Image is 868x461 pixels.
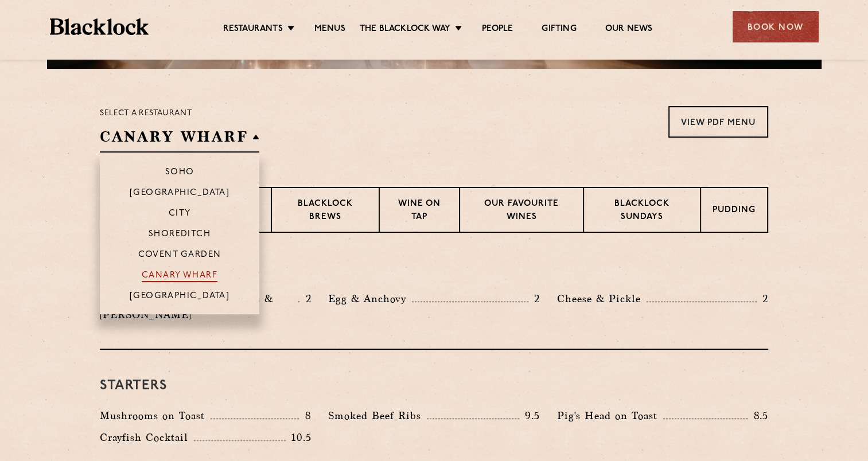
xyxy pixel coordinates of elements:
[472,198,571,225] p: Our favourite wines
[50,18,149,35] img: BL_Textured_Logo-footer-cropped.svg
[519,408,540,423] p: 9.5
[605,24,653,36] a: Our News
[328,291,412,307] p: Egg & Anchovy
[748,408,768,423] p: 8.5
[668,106,768,138] a: View PDF Menu
[169,209,191,220] p: City
[391,198,447,225] p: Wine on Tap
[149,229,211,241] p: Shoreditch
[100,408,211,424] p: Mushrooms on Toast
[314,24,345,36] a: Menus
[360,24,450,36] a: The Blacklock Way
[286,430,311,445] p: 10.5
[733,11,819,42] div: Book Now
[100,106,259,121] p: Select a restaurant
[138,250,221,261] p: Covent Garden
[223,24,283,36] a: Restaurants
[557,408,663,424] p: Pig's Head on Toast
[299,408,311,423] p: 8
[100,261,768,276] h3: Pre Chop Bites
[142,271,217,282] p: Canary Wharf
[100,378,768,393] h3: Starters
[130,188,230,200] p: [GEOGRAPHIC_DATA]
[283,198,367,225] p: Blacklock Brews
[482,24,513,36] a: People
[528,291,540,306] p: 2
[100,429,194,446] p: Crayfish Cocktail
[328,408,427,424] p: Smoked Beef Ribs
[757,291,768,306] p: 2
[165,167,194,179] p: Soho
[542,24,576,36] a: Gifting
[557,291,647,307] p: Cheese & Pickle
[299,291,311,306] p: 2
[595,198,688,225] p: Blacklock Sundays
[713,204,756,218] p: Pudding
[100,127,259,153] h2: Canary Wharf
[130,291,230,303] p: [GEOGRAPHIC_DATA]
